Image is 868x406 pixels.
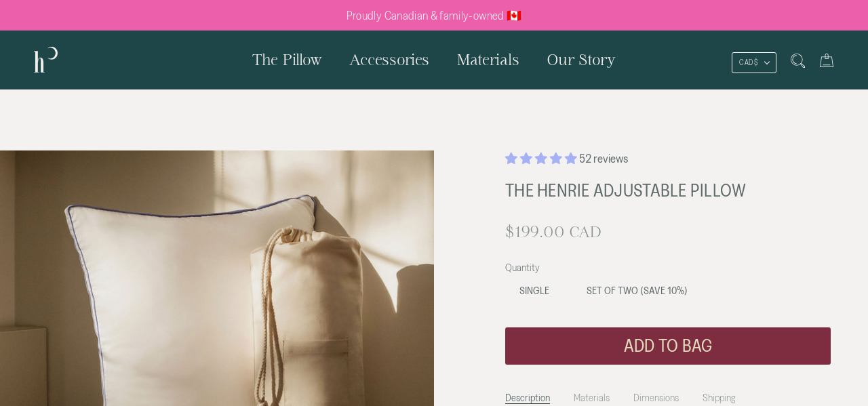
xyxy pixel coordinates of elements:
span: The Pillow [252,51,322,68]
button: Add to bag [505,327,831,365]
a: Accessories [336,31,443,89]
h1: The Henrie Adjustable Pillow [505,176,783,205]
a: Materials [443,31,533,89]
span: Materials [456,51,519,68]
a: The Pillow [239,31,336,89]
a: Our Story [533,31,629,89]
li: Shipping [703,385,736,404]
span: Quantity [505,262,544,273]
span: 4.87 stars [505,152,579,165]
span: Single [519,285,549,296]
span: Accessories [349,51,429,68]
p: Proudly Canadian & family-owned 🇨🇦 [347,9,522,22]
span: Set of Two (SAVE 10%) [587,285,688,296]
button: CAD $ [732,52,776,73]
span: $199.00 CAD [505,223,601,240]
li: Dimensions [633,385,679,404]
li: Description [505,385,550,404]
span: Our Story [547,51,616,68]
li: Materials [574,385,610,404]
span: 52 reviews [579,152,628,165]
